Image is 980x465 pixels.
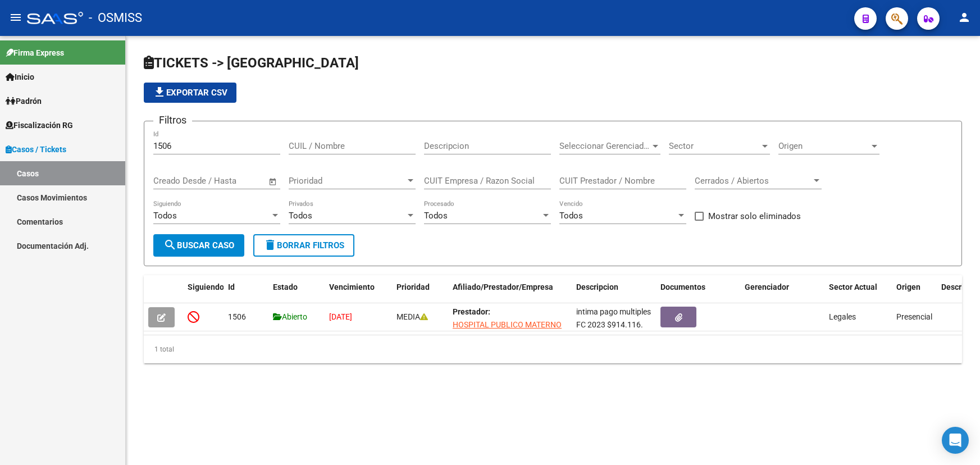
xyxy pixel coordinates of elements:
span: Siguiendo [188,282,224,291]
span: Estado [273,282,298,291]
span: Firma Express [6,47,64,59]
span: Abierto [273,312,307,321]
span: Exportar CSV [153,88,227,98]
mat-icon: search [163,238,177,252]
mat-icon: file_download [153,85,166,99]
span: Fiscalización RG [6,119,73,131]
span: Origen [896,282,920,291]
button: Exportar CSV [144,83,236,103]
span: Todos [424,211,448,221]
datatable-header-cell: Siguiendo [183,275,224,312]
span: intima pago multiples FC 2023 $914.116. [576,307,651,329]
span: Documentos [660,282,705,291]
strong: Prestador: [453,307,490,316]
button: Borrar Filtros [253,234,354,257]
span: Afiliado/Prestador/Empresa [453,282,553,291]
datatable-header-cell: Vencimiento [325,275,392,312]
mat-icon: delete [263,238,277,252]
span: HOSPITAL PUBLICO MATERNO INFANTIL SOCIEDAD DEL ESTADO [453,320,562,355]
span: Presencial [896,312,932,321]
span: [DATE] [329,312,352,321]
mat-icon: menu [9,11,22,24]
span: Inicio [6,71,34,83]
span: Todos [289,211,312,221]
datatable-header-cell: Origen [892,275,937,312]
span: - OSMISS [89,6,142,30]
datatable-header-cell: Prioridad [392,275,448,312]
div: 1 total [144,335,962,363]
span: TICKETS -> [GEOGRAPHIC_DATA] [144,55,359,71]
span: Prioridad [396,282,430,291]
span: Descripcion [576,282,618,291]
button: Open calendar [267,175,280,188]
mat-icon: person [958,11,971,24]
span: Origen [778,141,869,151]
datatable-header-cell: Afiliado/Prestador/Empresa [448,275,572,312]
div: Open Intercom Messenger [942,427,969,454]
span: MEDIA [396,312,428,321]
span: 1506 [228,312,246,321]
span: Id [228,282,235,291]
datatable-header-cell: Sector Actual [824,275,892,312]
span: Cerrados / Abiertos [695,176,812,186]
h3: Filtros [153,112,192,128]
datatable-header-cell: Documentos [656,275,740,312]
datatable-header-cell: Gerenciador [740,275,824,312]
input: Fecha inicio [153,176,199,186]
span: Seleccionar Gerenciador [559,141,650,151]
span: Gerenciador [745,282,789,291]
span: Padrón [6,95,42,107]
span: Mostrar solo eliminados [708,209,801,223]
span: Prioridad [289,176,405,186]
span: Todos [559,211,583,221]
datatable-header-cell: Id [224,275,268,312]
button: Buscar Caso [153,234,244,257]
datatable-header-cell: Descripcion [572,275,656,312]
datatable-header-cell: Estado [268,275,325,312]
span: Todos [153,211,177,221]
span: Borrar Filtros [263,240,344,250]
span: Sector Actual [829,282,877,291]
span: Casos / Tickets [6,143,66,156]
span: Buscar Caso [163,240,234,250]
span: Legales [829,312,856,321]
span: Sector [669,141,760,151]
input: Fecha fin [209,176,263,186]
span: Vencimiento [329,282,375,291]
